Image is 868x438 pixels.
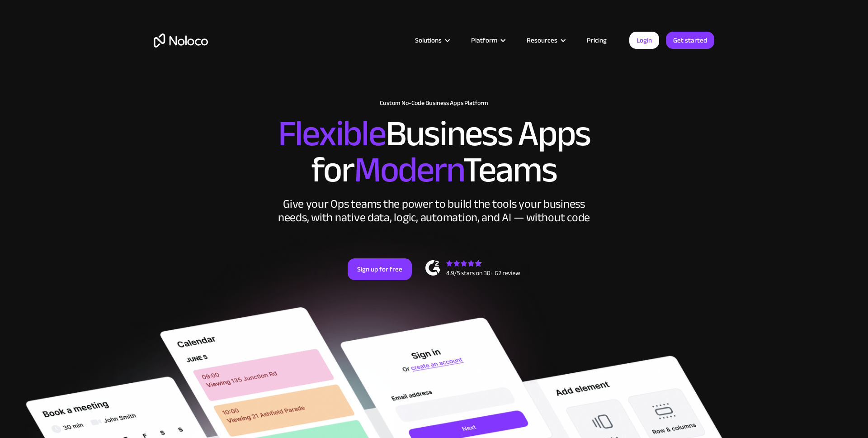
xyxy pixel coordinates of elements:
div: Resources [515,34,576,46]
span: Flexible [278,100,386,167]
span: Modern [354,136,463,204]
a: Login [629,32,659,49]
div: Give your Ops teams the power to build the tools your business needs, with native data, logic, au... [276,197,592,224]
div: Resources [527,34,557,46]
a: Get started [666,32,714,49]
a: Sign up for free [348,258,412,280]
div: Platform [460,34,515,46]
h2: Business Apps for Teams [154,116,714,188]
a: Pricing [576,34,618,46]
div: Solutions [404,34,460,46]
a: home [154,33,208,48]
div: Solutions [415,34,442,46]
h1: Custom No-Code Business Apps Platform [154,100,714,107]
div: Platform [471,34,497,46]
